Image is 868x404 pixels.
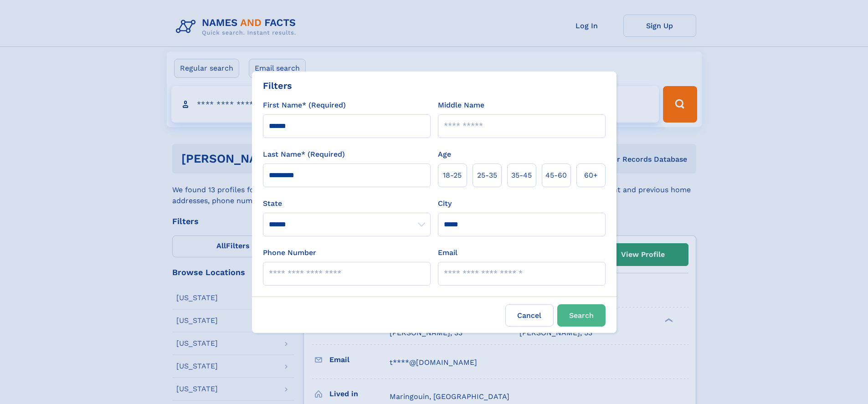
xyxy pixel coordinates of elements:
label: Middle Name [438,100,484,111]
label: City [438,198,452,209]
label: First Name* (Required) [263,100,346,111]
div: Filters [263,79,292,92]
label: Cancel [505,304,554,327]
button: Search [557,304,606,327]
span: 60+ [584,170,598,181]
span: 35‑45 [511,170,532,181]
label: Phone Number [263,247,316,258]
label: Email [438,247,457,258]
span: 25‑35 [477,170,497,181]
span: 18‑25 [443,170,462,181]
label: Age [438,149,451,160]
label: State [263,198,431,209]
label: Last Name* (Required) [263,149,345,160]
span: 45‑60 [545,170,567,181]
